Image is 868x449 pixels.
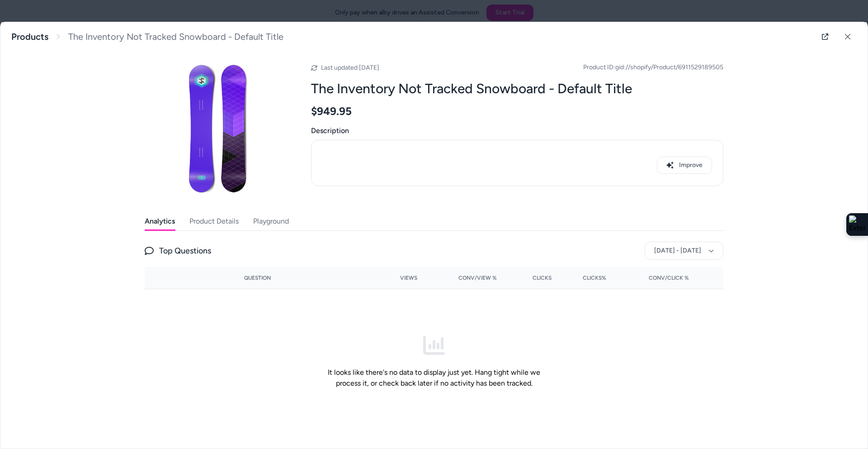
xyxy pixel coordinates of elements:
a: Products [11,31,48,43]
span: Product ID: gid://shopify/Product/6911529189505 [583,63,723,72]
button: Views [377,271,417,285]
span: Conv/View % [458,274,497,282]
button: Playground [253,212,289,230]
span: Clicks% [583,274,606,282]
img: snowboard_purple_hydrogen.png [145,57,289,201]
button: Conv/Click % [621,271,689,285]
button: Conv/View % [432,271,497,285]
button: [DATE] - [DATE] [645,242,723,260]
span: Top Questions [159,244,211,257]
span: The Inventory Not Tracked Snowboard - Default Title [68,31,283,43]
button: Improve [657,157,712,174]
button: Clicks [511,271,552,285]
span: Clicks [533,274,552,282]
span: Last updated [DATE] [321,64,379,72]
button: Product Details [189,212,239,230]
span: Conv/Click % [649,274,689,282]
button: Analytics [145,212,175,230]
span: Views [400,274,417,282]
div: It looks like there's no data to display just yet. Hang tight while we process it, or check back ... [318,296,550,427]
nav: breadcrumb [11,31,283,43]
span: Question [244,274,271,282]
button: Question [244,271,271,285]
span: $949.95 [311,105,352,118]
span: Description [311,125,723,136]
button: Clicks% [566,271,606,285]
h2: The Inventory Not Tracked Snowboard - Default Title [311,80,723,97]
